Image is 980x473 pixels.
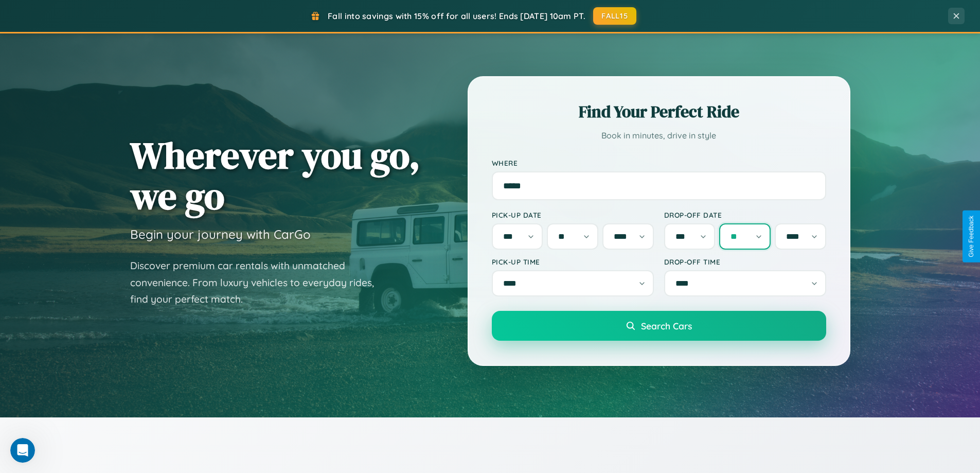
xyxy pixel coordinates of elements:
h3: Begin your journey with CarGo [130,226,311,242]
button: Search Cars [492,311,826,341]
div: Give Feedback [968,216,975,257]
iframe: Intercom live chat [10,438,35,463]
h2: Find Your Perfect Ride [492,100,826,123]
label: Pick-up Time [492,257,654,266]
label: Drop-off Date [664,211,826,219]
label: Pick-up Date [492,211,654,219]
span: Fall into savings with 15% off for all users! Ends [DATE] 10am PT. [328,11,585,21]
button: FALL15 [593,7,636,25]
label: Drop-off Time [664,257,826,266]
label: Where [492,159,826,167]
p: Book in minutes, drive in style [492,128,826,143]
span: Search Cars [641,320,692,331]
p: Discover premium car rentals with unmatched convenience. From luxury vehicles to everyday rides, ... [130,257,387,308]
h1: Wherever you go, we go [130,135,420,216]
